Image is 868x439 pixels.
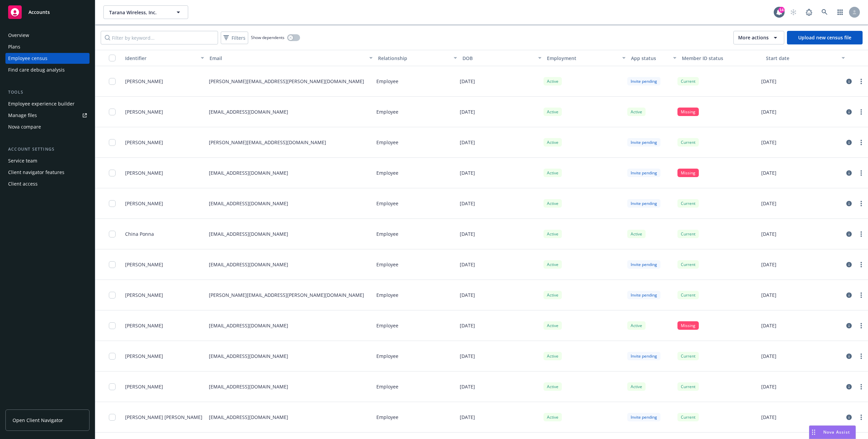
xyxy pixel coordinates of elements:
button: Identifier [122,50,207,66]
p: [EMAIL_ADDRESS][DOMAIN_NAME] [209,322,288,329]
p: [DATE] [460,169,475,176]
div: Invite pending [627,199,660,208]
p: [DATE] [761,261,776,268]
p: Employee [376,108,398,115]
a: Client navigator features [5,167,90,178]
p: [DATE] [460,414,475,421]
p: [DATE] [761,383,776,390]
input: Toggle Row Selected [109,231,116,237]
input: Toggle Row Selected [109,78,116,85]
div: Current [677,352,699,360]
a: circleInformation [845,230,853,238]
a: more [857,138,865,147]
a: Overview [5,30,90,41]
span: [PERSON_NAME] [PERSON_NAME] [125,414,202,421]
div: Manage files [8,110,37,121]
p: [DATE] [460,383,475,390]
a: circleInformation [845,383,853,391]
span: Accounts [28,9,50,15]
span: [PERSON_NAME] [125,78,163,85]
p: Employee [376,352,398,360]
div: Active [544,138,562,147]
div: Relationship [378,55,450,62]
button: Filters [221,32,248,44]
div: Current [677,413,699,421]
button: DOB [460,50,544,66]
div: Employment [547,55,618,62]
p: [DATE] [460,261,475,268]
div: Active [627,108,646,116]
div: Client navigator features [8,167,64,178]
a: circleInformation [845,322,853,330]
div: Active [544,230,562,238]
div: Missing [677,169,699,177]
button: Nova Assist [809,425,856,439]
p: [PERSON_NAME][EMAIL_ADDRESS][PERSON_NAME][DOMAIN_NAME] [209,291,364,299]
div: Active [544,352,562,360]
p: [DATE] [761,414,776,421]
div: Current [677,77,699,85]
p: [DATE] [460,291,475,299]
div: Current [677,199,699,208]
a: circleInformation [845,261,853,269]
div: Active [544,169,562,177]
div: Current [677,260,699,269]
span: [PERSON_NAME] [125,352,163,360]
a: Plans [5,41,90,52]
a: Search [818,5,831,19]
p: [DATE] [761,139,776,146]
button: Relationship [375,50,460,66]
div: Tools [5,89,90,96]
div: Active [627,382,646,391]
p: Employee [376,291,398,299]
div: Current [677,291,699,299]
div: Account settings [5,146,90,153]
div: Missing [677,321,699,330]
p: [DATE] [460,139,475,146]
span: Filters [222,33,247,43]
p: [DATE] [460,352,475,360]
button: Member ID status [679,50,764,66]
p: [PERSON_NAME][EMAIL_ADDRESS][DOMAIN_NAME] [209,139,326,146]
input: Toggle Row Selected [109,261,116,268]
span: Nova Assist [823,429,850,435]
div: Active [544,260,562,269]
button: App status [628,50,679,66]
div: Identifier [125,55,197,62]
div: Service team [8,155,37,166]
div: Invite pending [627,77,660,85]
a: more [857,291,865,299]
div: Nova compare [8,121,41,132]
div: Missing [677,108,699,116]
div: App status [631,55,669,62]
a: Employee census [5,53,90,64]
span: [PERSON_NAME] [125,169,163,176]
div: Member ID status [682,55,761,62]
p: Employee [376,322,398,329]
p: Employee [376,230,398,237]
p: Employee [376,383,398,390]
input: Toggle Row Selected [109,139,116,146]
input: Toggle Row Selected [109,292,116,299]
span: Open Client Navigator [13,417,63,424]
a: Find care debug analysis [5,64,90,75]
div: Active [544,108,562,116]
div: Email [210,55,365,62]
div: DOB [462,55,534,62]
p: [DATE] [761,108,776,115]
a: Nova compare [5,121,90,132]
a: more [857,383,865,391]
div: Employee experience builder [8,98,75,109]
div: Drag to move [809,426,818,439]
a: Start snowing [787,5,800,19]
input: Toggle Row Selected [109,109,116,115]
input: Toggle Row Selected [109,414,116,421]
p: [EMAIL_ADDRESS][DOMAIN_NAME] [209,383,288,390]
p: Employee [376,414,398,421]
span: [PERSON_NAME] [125,200,163,207]
div: Find care debug analysis [8,64,65,75]
div: Active [544,77,562,85]
a: circleInformation [845,352,853,360]
p: [DATE] [761,230,776,237]
div: Start date [766,55,837,62]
